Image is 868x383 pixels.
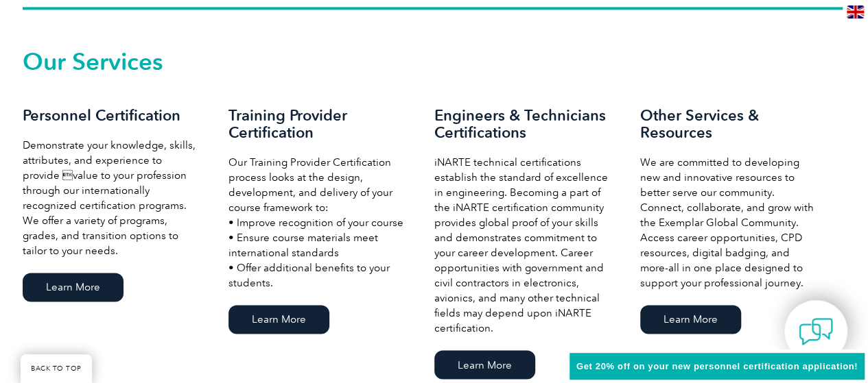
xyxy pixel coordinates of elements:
[640,305,741,334] a: Learn More
[434,107,613,141] h3: Engineers & Technicians Certifications
[23,107,201,124] h3: Personnel Certification
[228,155,407,291] p: Our Training Provider Certification process looks at the design, development, and delivery of you...
[640,155,819,291] p: We are committed to developing new and innovative resources to better serve our community. Connec...
[799,314,833,349] img: contact-chat.png
[847,5,864,18] img: en
[640,107,819,141] h3: Other Services & Resources
[23,273,124,301] a: Learn More
[23,138,201,258] p: Demonstrate your knowledge, skills, attributes, and experience to provide value to your professi...
[23,51,846,73] h2: Our Services
[228,305,329,334] a: Learn More
[576,361,858,371] span: Get 20% off on your new personnel certification application!
[228,107,407,141] h3: Training Provider Certification
[21,354,92,383] a: BACK TO TOP
[434,350,535,379] a: Learn More
[434,155,613,336] p: iNARTE technical certifications establish the standard of excellence in engineering. Becoming a p...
